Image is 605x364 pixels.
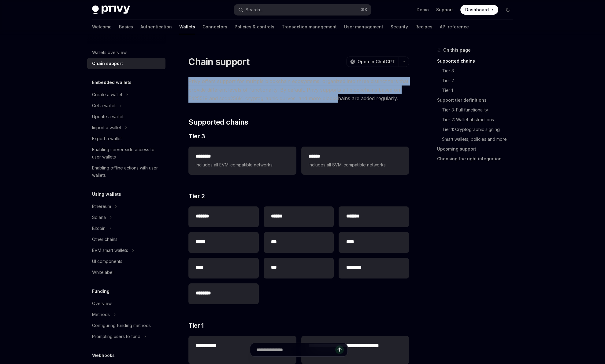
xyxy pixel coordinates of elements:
[301,147,409,175] a: **** *Includes all SVM-compatible networks
[415,20,432,34] a: Recipes
[92,203,111,210] div: Ethereum
[188,321,203,330] span: Tier 1
[246,6,263,13] div: Search...
[417,7,429,13] a: Demo
[92,225,106,232] div: Bitcoin
[202,20,227,34] a: Connectors
[437,144,518,154] a: Upcoming support
[437,95,518,105] a: Support tier definitions
[92,113,124,120] div: Update a wallet
[442,134,518,144] a: Smart wallets, policies and more
[87,298,165,309] a: Overview
[92,322,151,329] div: Configuring funding methods
[92,247,128,254] div: EVM smart wallets
[346,56,399,67] button: Open in ChatGPT
[361,7,367,12] span: ⌘ K
[92,79,132,86] h5: Embedded wallets
[92,124,121,131] div: Import a wallet
[437,56,518,66] a: Supported chains
[92,49,127,56] div: Wallets overview
[87,256,165,267] a: UI components
[87,320,165,331] a: Configuring funding methods
[235,20,274,34] a: Policies & controls
[92,20,112,34] a: Welcome
[442,105,518,115] a: Tier 3: Full functionality
[440,20,469,34] a: API reference
[87,234,165,245] a: Other chains
[358,59,395,65] span: Open in ChatGPT
[436,7,453,13] a: Support
[391,20,408,34] a: Security
[442,115,518,125] a: Tier 2: Wallet abstractions
[92,236,117,243] div: Other chains
[465,7,489,13] span: Dashboard
[460,5,498,15] a: Dashboard
[92,164,162,179] div: Enabling offline actions with user wallets
[188,132,205,140] span: Tier 3
[437,154,518,164] a: Choosing the right integration
[92,146,162,161] div: Enabling server-side access to user wallets
[234,4,371,15] button: Search...⌘K
[92,258,122,265] div: UI components
[503,5,513,15] button: Toggle dark mode
[335,345,344,354] button: Send message
[119,20,133,34] a: Basics
[309,161,402,169] span: Includes all SVM-compatible networks
[92,333,140,340] div: Prompting users to fund
[188,56,249,67] h1: Chain support
[188,77,409,103] span: Privy offers support for multiple blockchain ecosystems, organized into three distinct tiers that...
[140,20,172,34] a: Authentication
[87,267,165,278] a: Whitelabel
[92,352,115,359] h5: Webhooks
[87,47,165,58] a: Wallets overview
[92,269,113,276] div: Whitelabel
[92,214,106,221] div: Solana
[179,20,195,34] a: Wallets
[92,311,110,318] div: Methods
[87,58,165,69] a: Chain support
[92,60,123,67] div: Chain support
[87,133,165,144] a: Export a wallet
[188,147,296,175] a: **** ***Includes all EVM-compatible networks
[92,288,109,295] h5: Funding
[344,20,383,34] a: User management
[442,125,518,134] a: Tier 1: Cryptographic signing
[188,192,205,200] span: Tier 2
[87,162,165,181] a: Enabling offline actions with user wallets
[282,20,337,34] a: Transaction management
[92,191,121,198] h5: Using wallets
[196,161,289,169] span: Includes all EVM-compatible networks
[442,86,518,95] a: Tier 1
[92,135,122,142] div: Export a wallet
[188,117,248,127] span: Supported chains
[92,300,112,307] div: Overview
[92,91,122,98] div: Create a wallet
[443,46,471,54] span: On this page
[442,66,518,76] a: Tier 3
[87,144,165,162] a: Enabling server-side access to user wallets
[92,5,130,14] img: dark logo
[442,76,518,86] a: Tier 2
[87,111,165,122] a: Update a wallet
[92,102,116,109] div: Get a wallet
